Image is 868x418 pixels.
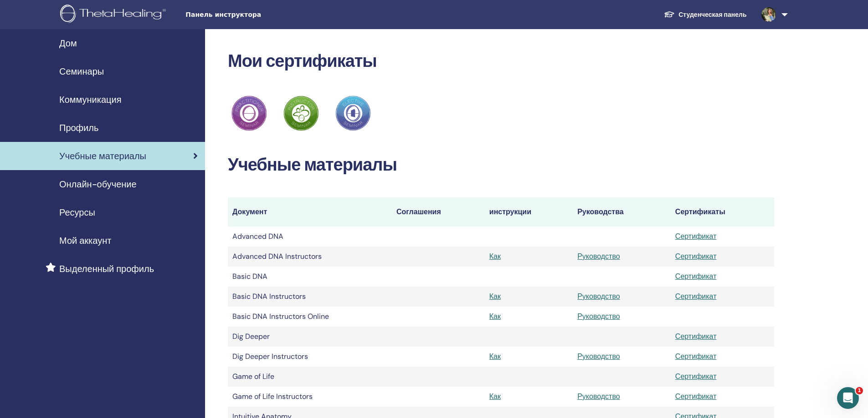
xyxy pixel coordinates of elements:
span: Коммуникация [59,93,121,106]
span: Онлайн-обучение [59,177,137,191]
a: Сертификат [675,352,717,361]
th: Документ [228,197,392,227]
td: Basic DNA Instructors Online [228,307,392,327]
iframe: Intercom live chat [837,387,859,409]
h2: Мои сертификаты [228,51,774,72]
a: Руководство [577,292,620,301]
span: 1 [856,387,863,394]
span: Ресурсы [59,206,95,219]
th: инструкции [485,197,573,227]
a: Сертификат [675,292,717,301]
a: Руководство [577,352,620,361]
th: Руководства [573,197,671,227]
img: Practitioner [283,96,319,131]
td: Dig Deeper [228,327,392,347]
th: Сертификаты [671,197,774,227]
a: Как [489,292,501,301]
span: Выделенный профиль [59,262,154,276]
td: Advanced DNA [228,227,392,247]
a: Руководство [577,392,620,401]
span: Дом [59,36,77,50]
a: Сертификат [675,392,717,401]
a: Как [489,352,501,361]
a: Сертификат [675,232,717,241]
img: graduation-cap-white.svg [664,10,675,18]
h2: Учебные материалы [228,155,774,176]
td: Dig Deeper Instructors [228,347,392,367]
img: logo.png [60,5,169,25]
img: Practitioner [231,96,267,131]
td: Basic DNA Instructors [228,287,392,307]
a: Студенческая панель [657,6,754,23]
a: Сертификат [675,372,717,381]
span: Профиль [59,121,98,135]
a: Как [489,392,501,401]
a: Сертификат [675,252,717,261]
a: Как [489,312,501,321]
span: Семинары [59,65,104,78]
a: Руководство [577,252,620,261]
a: Как [489,252,501,261]
a: Сертификат [675,272,717,281]
a: Руководство [577,312,620,321]
img: default.jpg [761,7,776,22]
td: Game of Life Instructors [228,387,392,407]
span: Панель инструктора [185,10,322,20]
span: Мой аккаунт [59,234,111,247]
td: Basic DNA [228,267,392,287]
a: Сертификат [675,332,717,341]
span: Учебные материалы [59,149,146,163]
td: Game of Life [228,367,392,387]
img: Practitioner [335,96,371,131]
th: Соглашения [392,197,485,227]
td: Advanced DNA Instructors [228,247,392,267]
